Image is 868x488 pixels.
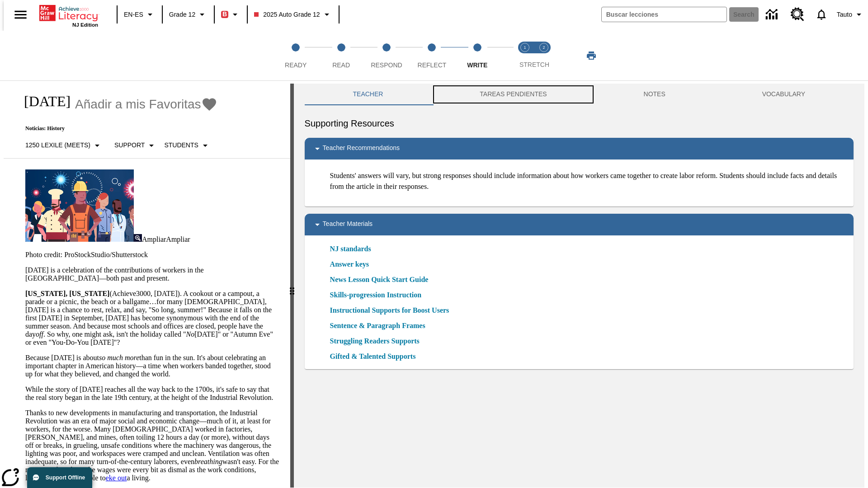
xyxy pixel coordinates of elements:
span: Write [467,61,487,69]
img: A banner with a blue background shows an illustrated row of diverse men and women dressed in clot... [25,169,134,242]
p: Because [DATE] is about than fun in the sun. It's about celebrating an important chapter in Ameri... [25,354,279,378]
a: Centro de recursos, Se abrirá en una pestaña nueva. [785,2,810,27]
a: Notificaciones [810,3,833,26]
p: Students [164,141,198,150]
div: reading [4,84,290,483]
p: Photo credit: ProStockStudio/Shutterstock [25,251,279,259]
button: Ready step 1 of 5 [269,31,322,80]
span: Ampliar [166,235,190,243]
button: Teacher [305,84,432,105]
button: VOCABULARY [714,84,854,105]
span: STRETCH [519,61,549,68]
span: Grade 12 [169,10,195,19]
input: search field [602,7,726,22]
a: Sentence & Paragraph Frames, Se abrirá en una nueva ventana o pestaña [330,320,425,331]
em: so much more [99,354,139,361]
button: Write step 5 of 5 [451,31,504,80]
button: Reflect step 4 of 5 [406,31,458,80]
span: Ready [285,61,307,69]
div: activity [294,84,864,488]
p: [DATE] is a celebration of the contributions of workers in the [GEOGRAPHIC_DATA]—both past and pr... [25,266,279,282]
p: (Achieve3000, [DATE]). A cookout or a campout, a parade or a picnic, the beach or a ballgame…for ... [25,290,279,347]
button: Abrir el menú lateral [7,1,34,28]
p: Thanks to new developments in manufacturing and transportation, the Industrial Revolution was an ... [25,409,279,482]
span: Añadir a mis Favoritas [75,97,201,112]
em: No [186,330,194,338]
p: Teacher Materials [323,219,373,230]
div: Teacher Recommendations [305,138,854,160]
button: Seleccione Lexile, 1250 Lexile (Meets) [22,137,106,154]
a: News Lesson Quick Start Guide, Se abrirá en una nueva ventana o pestaña [330,274,429,285]
h6: Supporting Resources [305,116,854,131]
button: Añadir a mis Favoritas - Día del Trabajo [75,96,217,112]
button: Tipo de apoyo, Support [111,137,160,154]
button: Stretch Respond step 2 of 2 [531,31,557,80]
p: Teacher Recommendations [323,143,400,154]
a: Gifted & Talented Supports [330,351,421,362]
h1: [DATE] [14,93,71,110]
button: Class: 2025 Auto Grade 12, Selecciona una clase [250,6,335,23]
a: Instructional Supports for Boost Users, Se abrirá en una nueva ventana o pestaña [330,305,449,316]
p: Noticias: History [14,125,217,132]
button: Support Offline [27,467,92,488]
span: Respond [371,61,402,69]
button: TAREAS PENDIENTES [431,84,595,105]
button: Boost El color de la clase es rojo. Cambiar el color de la clase. [217,6,244,23]
em: off [36,330,43,338]
a: Answer keys, Se abrirá en una nueva ventana o pestaña [330,259,369,270]
span: Support Offline [46,474,85,481]
a: Struggling Readers Supports [330,336,425,347]
a: eke out [106,474,127,482]
text: 2 [542,45,545,50]
span: 2025 Auto Grade 12 [254,10,320,19]
p: Support [114,141,145,150]
button: Respond step 3 of 5 [360,31,413,80]
em: breathing [194,458,222,465]
button: Grado: Grade 12, Elige un grado [165,6,211,23]
span: Ampliar [142,235,166,243]
a: Centro de información [760,2,785,27]
span: Tauto [837,10,852,19]
div: Portada [39,3,98,28]
span: B [222,9,227,20]
div: Instructional Panel Tabs [305,84,854,105]
span: EN-ES [124,10,143,19]
img: Ampliar [134,234,142,242]
div: Pulsa la tecla de intro o la barra espaciadora y luego presiona las flechas de derecha e izquierd... [290,84,294,488]
button: Stretch Read step 1 of 2 [512,31,538,80]
p: 1250 Lexile (Meets) [25,141,90,150]
button: NOTES [595,84,714,105]
button: Perfil/Configuración [833,6,868,23]
button: Read step 2 of 5 [315,31,367,80]
button: Seleccionar estudiante [160,137,214,154]
button: Imprimir [577,47,606,64]
span: NJ Edition [72,22,98,28]
p: While the story of [DATE] reaches all the way back to the 1700s, it's safe to say that the real s... [25,385,279,402]
span: Read [332,61,350,69]
button: Language: EN-ES, Selecciona un idioma [120,6,159,23]
div: Teacher Materials [305,214,854,235]
text: 1 [524,45,526,50]
p: Students' answers will vary, but strong responses should include information about how workers ca... [330,170,846,192]
a: Skills-progression Instruction, Se abrirá en una nueva ventana o pestaña [330,290,422,300]
strong: [US_STATE], [US_STATE] [25,290,109,297]
a: NJ standards [330,244,377,254]
span: Reflect [418,61,447,69]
